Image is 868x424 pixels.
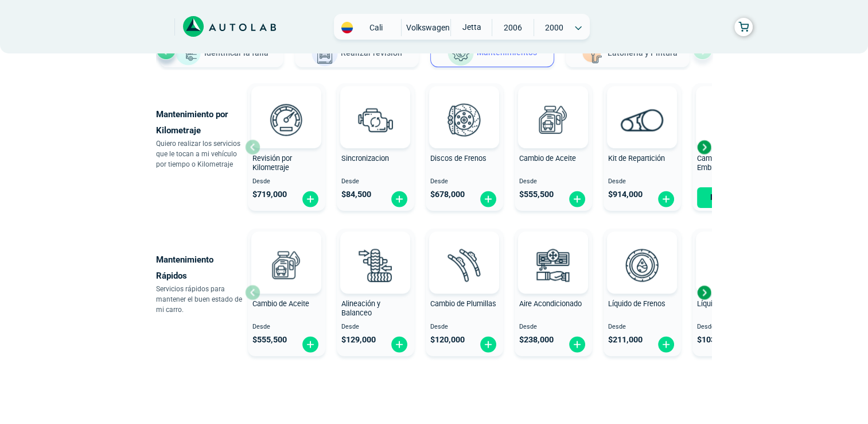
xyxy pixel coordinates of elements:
img: AD0BCuuxAAAAAElFTkSuQmCC [358,88,392,123]
p: Mantenimiento por Kilometraje [156,106,245,138]
span: 2000 [534,19,575,36]
img: plumillas-v3.svg [439,240,489,290]
span: Desde [430,323,499,331]
button: Sincronizacion Desde $84,500 [337,83,414,211]
img: Flag of COLOMBIA [341,22,353,33]
img: correa_de_reparticion-v3.svg [621,109,664,131]
img: fi_plus-circle2.svg [301,336,320,353]
img: AD0BCuuxAAAAAElFTkSuQmCC [625,88,659,123]
div: Next slide [695,138,713,156]
img: AD0BCuuxAAAAAElFTkSuQmCC [447,88,481,123]
img: AD0BCuuxAAAAAElFTkSuQmCC [536,234,570,268]
img: frenos2-v3.svg [439,94,489,145]
span: Sincronizacion [341,154,389,163]
span: $ 914,000 [608,190,643,199]
span: Líquido de Frenos [608,299,665,308]
img: alineacion_y_balanceo-v3.svg [350,240,400,290]
img: AD0BCuuxAAAAAElFTkSuQmCC [358,234,392,268]
img: fi_plus-circle2.svg [657,190,675,208]
span: Desde [252,178,321,186]
img: fi_plus-circle2.svg [479,190,497,208]
img: fi_plus-circle2.svg [657,336,675,353]
span: Revisión por Kilometraje [252,154,292,172]
p: Mantenimiento Rápidos [156,252,245,284]
img: AD0BCuuxAAAAAElFTkSuQmCC [269,88,303,123]
button: Alineación y Balanceo Desde $129,000 [337,229,414,356]
img: AD0BCuuxAAAAAElFTkSuQmCC [269,234,303,268]
img: AD0BCuuxAAAAAElFTkSuQmCC [536,88,570,123]
button: Cambio de Kit de Embrague Por Cotizar [692,83,770,211]
span: Alineación y Balanceo [341,299,380,318]
button: Discos de Frenos Desde $678,000 [426,83,503,211]
span: Kit de Repartición [608,154,665,163]
img: AD0BCuuxAAAAAElFTkSuQmCC [625,234,659,268]
img: AD0BCuuxAAAAAElFTkSuQmCC [447,234,481,268]
span: Cambio de Aceite [252,299,309,308]
span: Líquido Refrigerante [697,299,762,308]
span: Desde [519,178,587,186]
span: $ 719,000 [252,190,287,199]
img: fi_plus-circle2.svg [390,190,408,208]
span: Desde [430,178,499,186]
span: 2006 [492,19,533,36]
span: Identificar la falla [204,48,268,57]
img: kit_de_embrague-v3.svg [706,94,756,145]
button: Cambio de Aceite Desde $555,500 [248,229,325,356]
button: Revisión por Kilometraje Desde $719,000 [248,83,325,211]
span: $ 84,500 [341,190,371,199]
span: $ 678,000 [430,190,465,199]
img: fi_plus-circle2.svg [390,336,408,353]
span: Aire Acondicionado [519,299,582,308]
img: cambio_de_aceite-v3.svg [528,94,578,145]
button: Aire Acondicionado Desde $238,000 [515,229,592,356]
span: $ 211,000 [608,335,643,345]
img: cambio_de_aceite-v3.svg [261,240,312,290]
img: fi_plus-circle2.svg [301,190,320,208]
button: Kit de Repartición Desde $914,000 [604,83,681,211]
span: Desde [697,323,765,331]
img: liquido_frenos-v3.svg [617,240,667,290]
span: $ 120,000 [430,335,465,345]
span: $ 555,500 [252,335,287,345]
div: Next slide [695,284,713,301]
button: Por Cotizar [697,187,765,208]
button: Líquido de Frenos Desde $211,000 [604,229,681,356]
img: liquido_refrigerante-v3.svg [706,240,756,290]
img: revision_por_kilometraje-v3.svg [261,94,312,145]
span: JETTA [451,19,492,35]
button: Cambio de Plumillas Desde $120,000 [426,229,503,356]
span: Cambio de Aceite [519,154,576,163]
p: Quiero realizar los servicios que le tocan a mi vehículo por tiempo o Kilometraje [156,138,245,169]
span: Desde [341,323,410,331]
span: Cali [356,22,396,33]
img: fi_plus-circle2.svg [568,336,586,353]
img: sincronizacion-v3.svg [350,94,400,145]
span: Cambio de Kit de Embrague [697,154,752,172]
span: Cambio de Plumillas [430,299,496,308]
span: Discos de Frenos [430,154,486,163]
img: fi_plus-circle2.svg [568,190,586,208]
span: $ 103,000 [697,335,731,345]
span: $ 555,500 [519,190,554,199]
span: Desde [252,323,321,331]
img: aire_acondicionado-v3.svg [528,240,578,290]
img: fi_plus-circle2.svg [479,336,497,353]
span: $ 238,000 [519,335,554,345]
p: Servicios rápidos para mantener el buen estado de mi carro. [156,284,245,315]
button: Cambio de Aceite Desde $555,500 [515,83,592,211]
span: Desde [519,323,587,331]
span: Desde [608,323,676,331]
button: Líquido Refrigerante Desde $103,000 [692,229,770,356]
span: Desde [341,178,410,186]
span: Desde [608,178,676,186]
span: $ 129,000 [341,335,376,345]
span: VOLKSWAGEN [406,19,450,36]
